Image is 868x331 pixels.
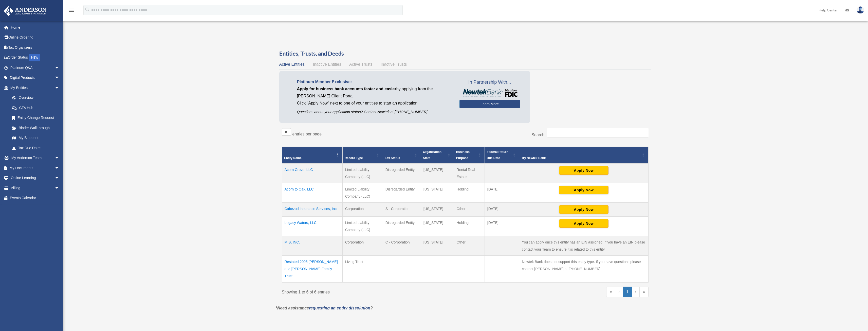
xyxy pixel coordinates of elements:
[454,203,485,217] td: Other
[421,217,454,236] td: [US_STATE]
[54,73,65,83] span: arrow_drop_down
[68,7,75,13] i: menu
[342,147,383,164] th: Record Type: Activate to sort
[454,163,485,183] td: Rental Real Estate
[459,78,520,86] span: In Partnership With...
[485,183,519,203] td: [DATE]
[313,62,341,66] span: Inactive Entities
[342,217,383,236] td: Limited Liability Company (LLC)
[559,219,608,228] button: Apply Now
[4,153,67,163] a: My Anderson Teamarrow_drop_down
[29,54,40,61] div: NEW
[54,83,65,93] span: arrow_drop_down
[383,236,421,256] td: C - Corporation
[297,78,452,85] p: Platinum Member Exclusive:
[640,287,649,297] a: Last
[462,89,518,97] img: NewtekBankLogoSM.png
[383,183,421,203] td: Disregarded Entity
[559,166,608,175] button: Apply Now
[454,147,485,164] th: Business Purpose: Activate to sort
[85,7,90,12] i: search
[454,183,485,203] td: Holding
[4,183,67,193] a: Billingarrow_drop_down
[559,186,608,194] button: Apply Now
[282,217,342,236] td: Legacy Waters, LLC
[4,83,65,93] a: My Entitiesarrow_drop_down
[279,62,305,66] span: Active Entities
[282,183,342,203] td: Acorn to Oak, LLC
[4,32,67,43] a: Online Ordering
[4,193,67,203] a: Events Calendar
[297,100,452,107] p: Click "Apply Now" next to one of your entities to start an application.
[4,173,67,183] a: Online Learningarrow_drop_down
[297,87,396,91] span: Apply for business bank accounts faster and easier
[459,100,520,108] a: Learn More
[485,147,519,164] th: Federal Return Due Date: Activate to sort
[423,150,441,160] span: Organization State
[519,147,648,164] th: Try Newtek Bank : Activate to sort
[282,256,342,283] td: Restated 2005 [PERSON_NAME] and [PERSON_NAME] Family Trust
[421,203,454,217] td: [US_STATE]
[4,163,67,173] a: My Documentsarrow_drop_down
[7,103,65,113] a: CTA Hub
[487,150,508,160] span: Federal Return Due Date
[54,163,65,173] span: arrow_drop_down
[7,143,65,153] a: Tax Due Dates
[4,73,67,83] a: Digital Productsarrow_drop_down
[342,256,383,283] td: Living Trust
[7,93,62,103] a: Overview
[485,203,519,217] td: [DATE]
[519,256,648,283] td: Newtek Bank does not support this entity type. If you have questions please contact [PERSON_NAME]...
[68,9,75,13] a: menu
[284,156,302,160] span: Entity Name
[297,109,452,115] p: Questions about your application status? Contact Newtek at [PHONE_NUMBER]
[342,236,383,256] td: Corporation
[421,163,454,183] td: [US_STATE]
[297,85,452,100] p: by applying from the [PERSON_NAME] Client Portal.
[54,153,65,163] span: arrow_drop_down
[342,203,383,217] td: Corporation
[623,287,632,297] a: 1
[632,287,640,297] a: Next
[383,163,421,183] td: Disregarded Entity
[606,287,615,297] a: First
[4,53,67,63] a: Order StatusNEW
[279,50,651,58] h3: Entities, Trusts, and Deeds
[342,183,383,203] td: Limited Liability Company (LLC)
[4,22,67,32] a: Home
[282,163,342,183] td: Acorn Grove, LLC
[421,183,454,203] td: [US_STATE]
[282,236,342,256] td: MIS, INC.
[54,173,65,183] span: arrow_drop_down
[383,147,421,164] th: Tax Status: Activate to sort
[421,236,454,256] td: [US_STATE]
[519,236,648,256] td: You can apply once this entity has an EIN assigned. If you have an EIN please contact your Team t...
[54,183,65,193] span: arrow_drop_down
[454,217,485,236] td: Holding
[282,287,461,296] div: Showing 1 to 6 of 6 entries
[857,6,864,14] img: User Pic
[282,203,342,217] td: Cabezud Insurance Services, Inc.
[381,62,407,66] span: Inactive Trusts
[454,236,485,256] td: Other
[292,132,322,136] label: entries per page
[383,203,421,217] td: S - Corporation
[456,150,470,160] span: Business Purpose
[383,217,421,236] td: Disregarded Entity
[349,62,373,66] span: Active Trusts
[559,205,608,214] button: Apply Now
[421,147,454,164] th: Organization State: Activate to sort
[309,306,370,310] a: requesting an entity dissolution
[385,156,400,160] span: Tax Status
[276,306,373,310] em: *Need assistance ?
[615,287,623,297] a: Previous
[7,123,65,133] a: Binder Walkthrough
[531,133,545,137] label: Search:
[521,155,640,161] div: Try Newtek Bank
[342,163,383,183] td: Limited Liability Company (LLC)
[2,6,48,16] img: Anderson Advisors Platinum Portal
[4,42,67,53] a: Tax Organizers
[7,113,65,123] a: Entity Change Request
[345,156,363,160] span: Record Type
